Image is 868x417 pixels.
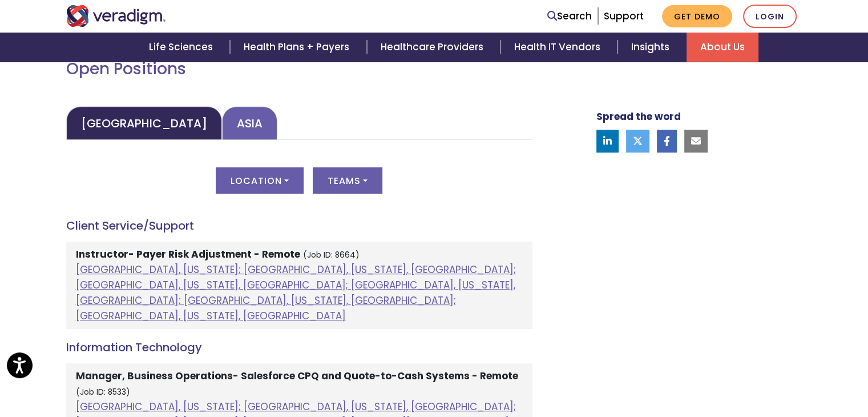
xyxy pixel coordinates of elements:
a: [GEOGRAPHIC_DATA], [US_STATE]; [GEOGRAPHIC_DATA], [US_STATE], [GEOGRAPHIC_DATA]; [GEOGRAPHIC_DATA... [76,263,516,323]
small: (Job ID: 8533) [76,387,130,398]
strong: Manager, Business Operations- Salesforce CPQ and Quote-to-Cash Systems - Remote [76,369,518,383]
a: [GEOGRAPHIC_DATA] [66,106,222,140]
a: Life Sciences [135,33,230,62]
h2: Open Positions [66,59,532,79]
h4: Information Technology [66,340,532,354]
a: About Us [687,33,758,62]
strong: Spread the word [596,110,681,123]
small: (Job ID: 8664) [303,250,360,260]
a: Insights [617,33,687,62]
a: Asia [222,106,277,140]
a: Health Plans + Payers [230,33,366,62]
img: Veradigm logo [66,5,166,27]
a: Login [743,5,797,28]
a: Healthcare Providers [367,33,500,62]
strong: Instructor- Payer Risk Adjustment - Remote [76,247,300,261]
a: Health IT Vendors [500,33,617,62]
button: Teams [313,167,382,194]
a: Support [604,9,644,23]
a: Get Demo [662,5,732,27]
a: Search [547,9,592,24]
button: Location [216,167,304,194]
h4: Client Service/Support [66,219,532,232]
